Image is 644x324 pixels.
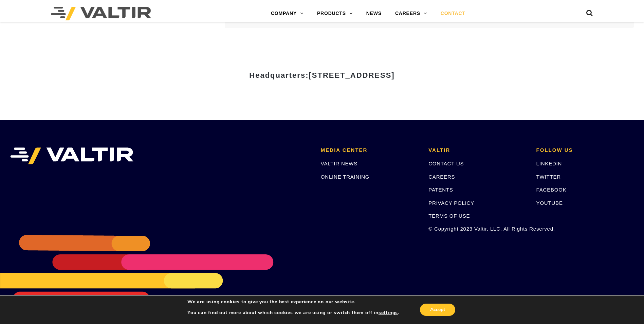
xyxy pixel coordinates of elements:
[428,213,470,219] a: TERMS OF USE
[536,161,562,166] a: LINKEDIN
[249,71,394,79] strong: Headquarters:
[388,7,434,20] a: CAREERS
[428,200,474,206] a: PRIVACY POLICY
[321,174,369,180] a: ONLINE TRAINING
[264,7,310,20] a: COMPANY
[536,147,634,153] h2: FOLLOW US
[51,7,151,20] img: Valtir
[187,299,399,305] p: We are using cookies to give you the best experience on our website.
[428,225,526,233] p: © Copyright 2023 Valtir, LLC. All Rights Reserved.
[428,161,464,166] a: CONTACT US
[309,71,394,79] span: [STREET_ADDRESS]
[428,174,455,180] a: CAREERS
[428,187,453,193] a: PATENTS
[360,7,388,20] a: NEWS
[310,7,360,20] a: PRODUCTS
[434,7,472,20] a: CONTACT
[536,187,567,193] a: FACEBOOK
[321,147,418,153] h2: MEDIA CENTER
[187,310,399,316] p: You can find out more about which cookies we are using or switch them off in .
[536,200,563,206] a: YOUTUBE
[321,161,357,166] a: VALTIR NEWS
[420,304,455,316] button: Accept
[379,310,398,316] button: settings
[428,147,526,153] h2: VALTIR
[536,174,561,180] a: TWITTER
[10,147,133,164] img: VALTIR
